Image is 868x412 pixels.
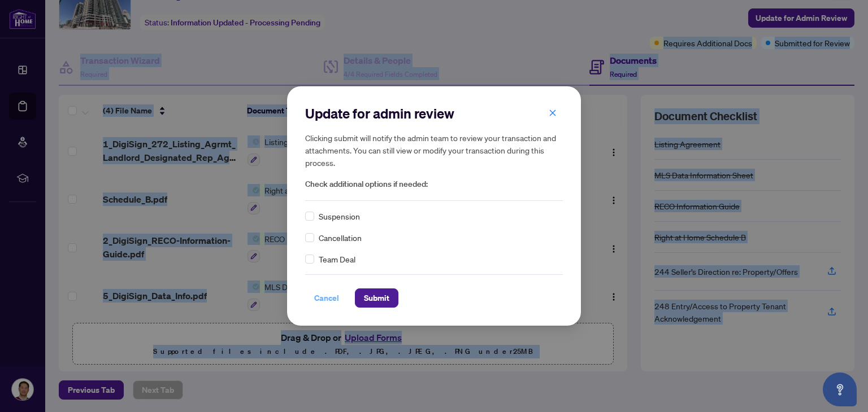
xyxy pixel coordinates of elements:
span: Team Deal [319,253,355,265]
h5: Clicking submit will notify the admin team to review your transaction and attachments. You can st... [305,132,563,169]
span: Submit [364,289,389,307]
span: close [549,109,557,117]
span: Check additional options if needed: [305,178,563,191]
button: Open asap [823,372,857,406]
button: Submit [355,288,398,308]
button: Cancel [305,288,348,308]
h2: Update for admin review [305,104,563,122]
span: Cancellation [319,231,362,244]
span: Suspension [319,210,360,222]
span: Cancel [314,289,339,307]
